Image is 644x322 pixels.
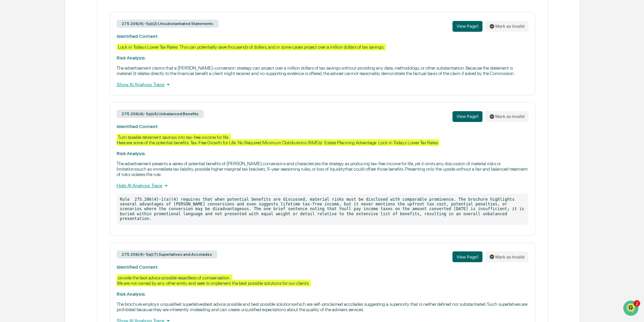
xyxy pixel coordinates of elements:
[115,54,123,62] button: Start new chat
[117,20,218,28] div: 275.206(4)-1(a)(2) Unsubstantiated Statements
[452,21,482,32] button: View Page1
[13,133,42,140] span: Data Lookup
[49,121,54,126] div: 🗄️
[117,44,386,50] div: Lock in Todays Lower Tax Rates This can potentially save thousands of dollars, and in some cases ...
[117,110,204,118] div: 275.206(4)-1(a)(4) Unbalanced Benefits
[7,52,19,64] img: 1746055101610-c473b297-6a78-478c-a979-82029cc54cd1
[48,149,82,154] a: Powered byPylon
[117,291,146,297] strong: Risk Analysis:
[485,111,528,122] button: Mark as invalid
[7,14,123,25] p: How can we help?
[117,134,439,146] div: Turn taxable retirement savings into tax-free income for life. Here are some of the potential ben...
[117,81,528,88] div: Show AI Analysis Trace
[4,117,46,129] a: 🖐️Preclearance
[4,130,45,142] a: 🔎Data Lookup
[13,120,43,127] span: Preclearance
[7,75,45,80] div: Past conversations
[67,149,82,154] span: Pylon
[485,21,528,32] button: Mark as invalid
[56,92,58,97] span: •
[117,161,528,177] p: The advertisement presents a series of potential benefits of [PERSON_NAME] conversions and charac...
[7,85,18,96] img: Ed Schembor
[117,264,158,270] strong: Identified Content:
[117,182,528,189] div: Hide AI Analysis Trace
[117,301,528,312] p: The brochure employs unqualified superlativesbest advice possible and best possible solutionswhic...
[13,92,19,98] img: 1746055101610-c473b297-6a78-478c-a979-82029cc54cd1
[7,121,12,126] div: 🖐️
[452,251,482,262] button: View Page1
[60,92,74,97] span: [DATE]
[30,52,111,58] div: Start new chat
[117,33,158,39] strong: Identified Content:
[452,111,482,122] button: View Page1
[7,133,12,139] div: 🔎
[21,92,55,97] span: [PERSON_NAME]
[117,274,311,287] div: provide the best advice possible regardless of compensation. We are not owned by any other entity...
[622,300,641,318] iframe: Open customer support
[117,65,528,76] p: The advertisement claims that a [PERSON_NAME]-conversion strategy can project over a million doll...
[14,52,26,64] img: 6558925923028_b42adfe598fdc8269267_72.jpg
[46,117,86,129] a: 🗄️Attestations
[117,194,528,225] p: Rule 275.206(4)-1(a)(4) requires that when potential benefits are discussed, material risks must ...
[105,74,123,82] button: See all
[485,251,528,262] button: Mark as invalid
[56,120,84,127] span: Attestations
[30,58,93,64] div: We're available if you need us!
[117,151,146,156] strong: Risk Analysis:
[117,124,158,129] strong: Identified Content:
[117,55,146,60] strong: Risk Analysis:
[117,250,217,258] div: 275.206(4)-1(a)(7) Superlatives and Accolades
